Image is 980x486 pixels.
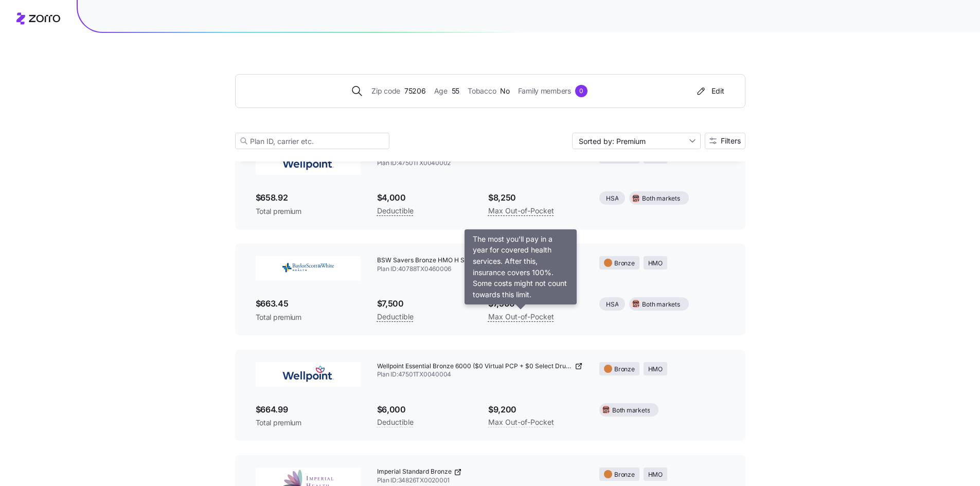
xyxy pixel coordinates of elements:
span: $6,000 [377,403,472,416]
span: Deductible [377,205,414,217]
img: Wellpoint [256,362,361,387]
span: Family members [518,85,571,97]
div: 0 [575,85,587,97]
span: Deductible [377,416,414,428]
span: Tobacco [468,85,496,97]
span: 55 [452,85,459,97]
span: Total premium [256,312,361,322]
div: Edit [695,86,724,96]
span: $4,000 [377,191,472,204]
span: Bronze [614,365,635,374]
span: Plan ID: 47501TX0040004 [377,370,583,379]
span: HSA [606,300,618,310]
span: Filters [721,137,741,145]
span: $664.99 [256,403,361,416]
span: HSA [606,194,618,204]
span: Zip code [371,85,400,97]
span: Plan ID: 40788TX0460006 [377,265,583,274]
span: Total premium [256,206,361,217]
span: BSW Savers Bronze HMO H S A 006 [377,256,484,265]
button: Filters [705,133,745,149]
span: Plan ID: 47501TX0040002 [377,159,583,168]
span: No [500,85,509,97]
span: HMO [648,365,663,374]
span: Max Out-of-Pocket [488,311,554,323]
span: Age [434,85,448,97]
span: HMO [648,259,663,268]
span: $8,250 [488,191,583,204]
span: Imperial Standard Bronze [377,467,452,476]
span: HMO [648,470,663,480]
span: $9,200 [488,403,583,416]
input: Plan ID, carrier etc. [235,133,389,149]
span: Bronze [614,259,635,268]
span: 75206 [404,85,426,97]
span: Both markets [642,300,680,310]
input: Sort by [572,133,701,149]
span: Max Out-of-Pocket [488,205,554,217]
span: $7,500 [377,297,472,310]
span: Plan ID: 34826TX0020001 [377,476,583,485]
img: Baylor Scott & White [256,256,361,281]
span: Both markets [612,406,650,416]
span: $658.92 [256,191,361,204]
img: Wellpoint [256,150,361,175]
span: Wellpoint Essential Bronze 6000 ($0 Virtual PCP + $0 Select Drugs + Incentives) [377,362,573,371]
button: Edit [691,83,728,99]
span: Both markets [642,194,680,204]
span: Bronze [614,470,635,480]
span: $663.45 [256,297,361,310]
span: Deductible [377,311,414,323]
span: Total premium [256,418,361,428]
span: $7,500 [488,297,583,310]
span: Max Out-of-Pocket [488,416,554,428]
